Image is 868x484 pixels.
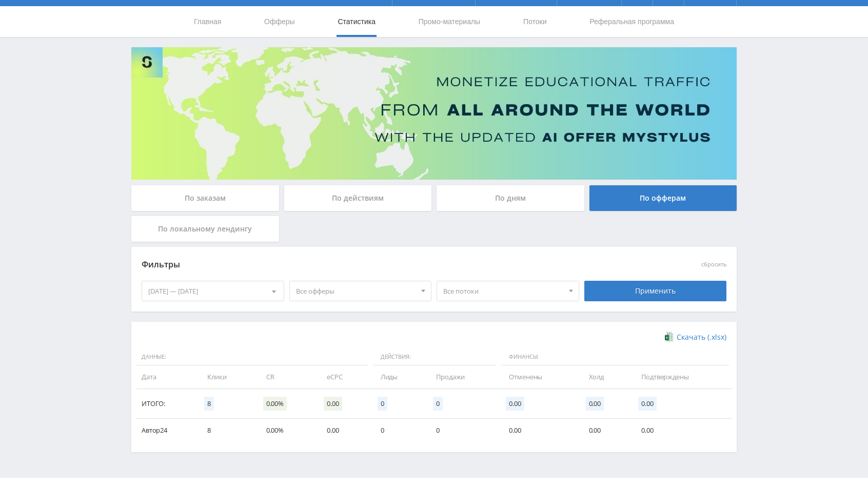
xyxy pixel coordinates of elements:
[443,281,563,301] span: Все потоки
[263,6,296,37] a: Офферы
[324,397,342,411] span: 0.00
[373,349,497,366] span: Действия:
[284,185,432,211] div: По действиям
[131,47,737,180] img: Banner
[131,216,279,242] div: По локальному лендингу
[197,365,255,389] td: Клики
[499,365,578,389] td: Отменены
[142,257,579,273] div: Фильтры
[317,365,370,389] td: eCPC
[193,6,222,37] a: Главная
[579,419,632,442] td: 0.00
[665,332,674,342] img: xlsx
[631,419,732,442] td: 0.00
[588,6,675,37] a: Реферальная программа
[204,397,214,411] span: 8
[136,419,197,442] td: Автор24
[256,365,317,389] td: CR
[337,6,377,37] a: Статистика
[701,261,726,268] button: сбросить
[677,333,726,341] span: Скачать (.xlsx)
[136,365,197,389] td: Дата
[426,419,499,442] td: 0
[317,419,370,442] td: 0.00
[418,6,481,37] a: Промо-материалы
[256,419,317,442] td: 0.00%
[437,185,584,211] div: По дням
[370,365,426,389] td: Лиды
[426,365,499,389] td: Продажи
[584,281,727,301] div: Применить
[499,419,578,442] td: 0.00
[433,397,443,411] span: 0
[296,281,416,301] span: Все офферы
[263,397,287,411] span: 0.00%
[136,389,197,419] td: Итого:
[136,349,368,366] span: Данные:
[522,6,548,37] a: Потоки
[589,185,737,211] div: По офферам
[665,332,726,342] a: Скачать (.xlsx)
[631,365,732,389] td: Подтверждены
[586,397,604,411] span: 0.00
[501,349,729,366] span: Финансы:
[197,419,255,442] td: 8
[638,397,656,411] span: 0.00
[370,419,426,442] td: 0
[131,185,279,211] div: По заказам
[506,397,524,411] span: 0.00
[378,397,387,411] span: 0
[142,281,284,301] div: [DATE] — [DATE]
[579,365,632,389] td: Холд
